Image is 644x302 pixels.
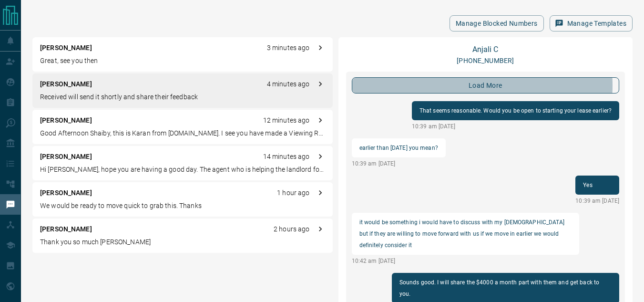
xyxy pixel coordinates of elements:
[457,56,514,66] p: [PHONE_NUMBER]
[472,45,498,54] a: Anjali C
[583,179,612,191] p: Yes
[352,257,579,265] p: 10:42 am [DATE]
[40,92,325,102] p: Received will send it shortly and share their feedback
[575,197,619,205] p: 10:39 am [DATE]
[450,15,544,31] button: Manage Blocked Numbers
[40,237,325,247] p: Thank you so much [PERSON_NAME]
[40,201,325,211] p: We would be ready to move quick to grab this. Thanks
[263,152,310,162] p: 14 minutes ago
[399,277,612,300] p: Sounds good. I will share the $4000 a month part with them and get back to you.
[40,56,325,66] p: Great, see you then
[40,128,325,138] p: Good Afternoon Shaiby, this is Karan from [DOMAIN_NAME]. I see you have made a Viewing Request Fo...
[352,77,620,94] button: load more
[419,105,612,116] p: That seems reasonable. Would you be open to starting your lease earlier?
[359,217,572,251] p: it would be something i would have to discuss with my [DEMOGRAPHIC_DATA] but if they are willing ...
[274,224,309,234] p: 2 hours ago
[40,43,92,53] p: [PERSON_NAME]
[40,224,92,234] p: [PERSON_NAME]
[267,79,310,89] p: 4 minutes ago
[263,115,310,125] p: 12 minutes ago
[40,188,92,198] p: [PERSON_NAME]
[40,165,325,175] p: Hi [PERSON_NAME], hope you are having a good day. The agent who is helping the landlord for the u...
[267,43,310,53] p: 3 minutes ago
[359,142,438,154] p: earlier than [DATE] you mean?
[412,122,619,131] p: 10:39 am [DATE]
[550,15,633,31] button: Manage Templates
[277,188,309,198] p: 1 hour ago
[40,79,92,89] p: [PERSON_NAME]
[40,115,92,125] p: [PERSON_NAME]
[352,159,446,168] p: 10:39 am [DATE]
[40,152,92,162] p: [PERSON_NAME]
